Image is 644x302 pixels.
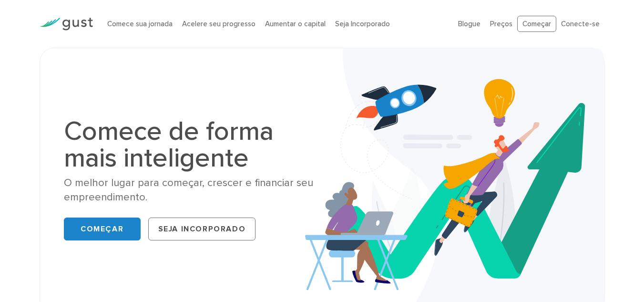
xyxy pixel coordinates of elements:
[265,20,326,28] a: Aumentar o capital
[64,115,274,174] font: Comece de forma mais inteligente
[522,20,551,28] font: Começar
[182,20,256,28] a: Acelere seu progresso
[335,20,390,28] a: Seja Incorporado
[490,20,512,28] a: Preços
[64,218,141,240] a: Começar
[158,224,246,234] font: Seja Incorporado
[148,218,256,240] a: Seja Incorporado
[64,177,313,203] font: O melhor lugar para começar, crescer e financiar seu empreendimento.
[458,20,480,28] a: Blogue
[40,18,93,31] img: Logotipo da Gust
[561,20,600,28] a: Conecte-se
[81,224,123,234] font: Começar
[107,20,173,28] a: Comece sua jornada
[517,16,556,32] a: Começar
